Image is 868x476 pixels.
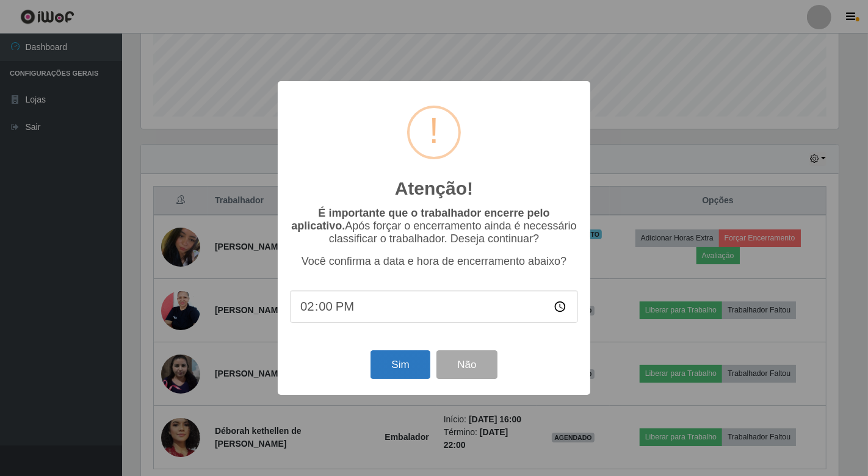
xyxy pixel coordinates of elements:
h2: Atenção! [395,178,473,200]
button: Sim [371,350,430,379]
button: Não [436,350,497,379]
p: Você confirma a data e hora de encerramento abaixo? [290,255,578,268]
b: É importante que o trabalhador encerre pelo aplicativo. [291,207,549,232]
p: Após forçar o encerramento ainda é necessário classificar o trabalhador. Deseja continuar? [290,207,578,245]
